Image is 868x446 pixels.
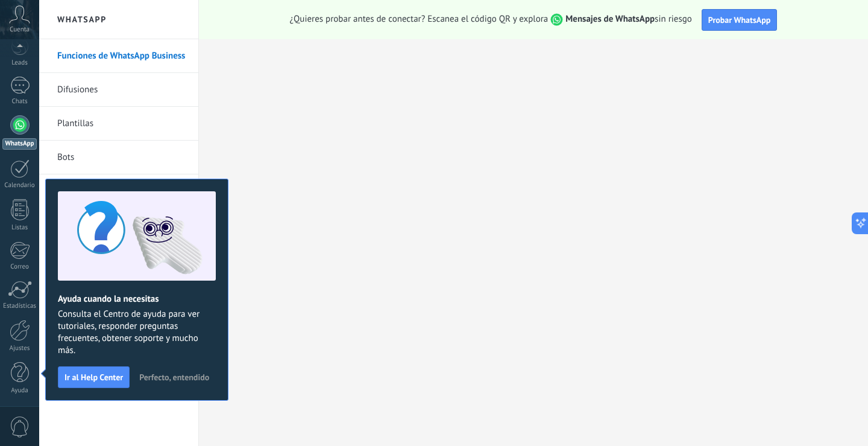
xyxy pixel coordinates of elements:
[708,14,771,25] span: Probar WhatsApp
[57,39,186,73] a: Funciones de WhatsApp Business
[10,26,30,34] span: Cuenta
[57,174,107,208] span: Agente de IA
[58,293,216,305] h2: Ayuda cuando la necesitas
[57,107,186,141] a: Plantillas
[58,308,216,357] span: Consulta el Centro de ayuda para ver tutoriales, responder preguntas frecuentes, obtener soporte ...
[57,174,186,208] a: Agente de IA Pruébalo ahora!
[39,107,198,141] li: Plantillas
[58,366,130,388] button: Ir al Help Center
[39,39,198,73] li: Funciones de WhatsApp Business
[57,73,186,107] a: Difusiones
[134,368,215,386] button: Perfecto, entendido
[64,373,123,381] span: Ir al Help Center
[2,224,37,232] div: Listas
[2,302,37,310] div: Estadísticas
[290,13,692,26] span: ¿Quieres probar antes de conectar? Escanea el código QR y explora sin riesgo
[2,182,37,190] div: Calendario
[702,9,778,31] button: Probar WhatsApp
[565,13,655,25] strong: Mensajes de WhatsApp
[57,141,186,174] a: Bots
[2,59,37,67] div: Leads
[39,174,198,208] li: Agente de IA
[39,73,198,107] li: Difusiones
[2,138,37,150] div: WhatsApp
[39,141,198,174] li: Bots
[2,345,37,352] div: Ajustes
[2,98,37,106] div: Chats
[139,373,209,381] span: Perfecto, entendido
[2,387,37,395] div: Ayuda
[2,263,37,271] div: Correo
